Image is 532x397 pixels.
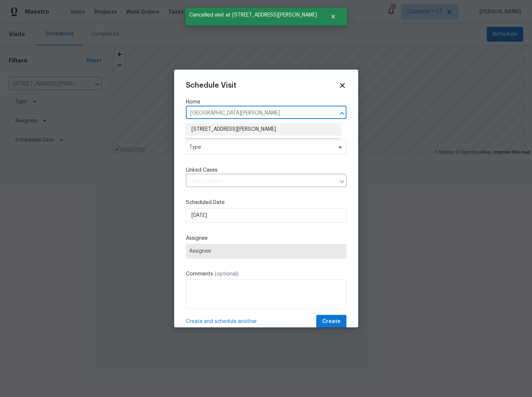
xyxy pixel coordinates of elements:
[189,144,332,151] span: Type
[186,199,346,206] label: Scheduled Date
[186,123,341,136] li: [STREET_ADDRESS][PERSON_NAME]
[186,108,326,119] input: Enter in an address
[186,270,346,278] label: Comments
[321,9,345,24] button: Close
[186,98,346,106] label: Home
[186,82,236,89] span: Schedule Visit
[338,81,346,89] span: Close
[186,235,346,242] label: Assignee
[316,315,346,329] button: Create
[186,176,335,187] input: Select cases
[186,318,257,325] span: Create and schedule another
[189,248,343,254] span: Assignee
[322,317,341,326] span: Create
[186,208,346,223] input: M/D/YYYY
[215,271,239,277] span: (optional)
[185,7,321,23] span: Cancelled visit at [STREET_ADDRESS][PERSON_NAME]
[186,166,218,174] span: Linked Cases
[337,108,347,119] button: Close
